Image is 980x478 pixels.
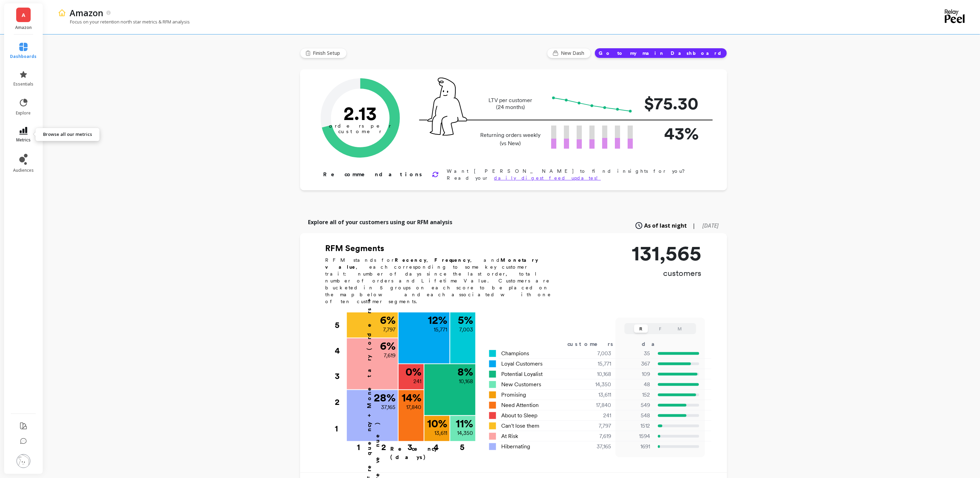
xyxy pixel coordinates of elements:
[478,97,543,111] p: LTV per customer (24 months)
[458,366,473,377] p: 8 %
[397,442,423,449] div: 3
[460,326,473,334] p: 7,003
[478,131,543,148] p: Returning orders weekly (vs New)
[326,257,560,305] p: RFM stands for , , and , each corresponding to some key customer trait: number of days since the ...
[335,416,346,442] div: 1
[70,7,103,19] p: Amazon
[13,81,33,87] span: essentials
[390,445,475,461] p: Recency (days)
[567,340,623,348] div: customers
[435,257,471,263] b: Frequency
[380,340,396,351] p: 6 %
[620,401,650,409] p: 549
[620,360,650,368] p: 367
[427,418,447,429] p: 10 %
[620,370,650,378] p: 109
[335,338,346,364] div: 4
[620,442,650,451] p: 1691
[632,268,702,279] p: customers
[458,315,473,326] p: 5 %
[570,360,620,368] div: 15,771
[570,442,620,451] div: 37,165
[381,403,396,411] p: 37,165
[459,377,473,386] p: 10,168
[335,364,346,389] div: 3
[502,442,530,451] span: Hibernating
[644,221,687,230] span: As of last night
[395,257,427,263] b: Recency
[406,366,422,377] p: 0 %
[620,432,650,440] p: 1594
[308,218,453,226] p: Explore all of your customers using our RFM analysis
[703,222,719,229] span: [DATE]
[502,411,538,420] span: About to Sleep
[374,392,396,403] p: 28 %
[642,340,670,348] div: days
[300,48,347,58] button: Finish Setup
[502,422,540,430] span: Can't lose them
[502,370,543,378] span: Potential Loyalist
[595,48,727,58] button: Go to my main Dashboard
[380,315,396,326] p: 6 %
[653,325,667,333] button: F
[338,128,382,135] tspan: customer
[383,326,396,334] p: 7,797
[570,411,620,420] div: 241
[58,9,66,17] img: header icon
[384,351,396,360] p: 7,619
[344,442,373,449] div: 1
[58,19,190,25] p: Focus on your retention north star metrics & RFM analysis
[16,110,31,116] span: explore
[406,403,422,411] p: 17,840
[323,170,424,179] p: Recommendations
[435,429,447,437] p: 13,611
[371,442,397,449] div: 2
[427,78,467,136] img: pal seatted on line
[423,442,450,449] div: 4
[313,50,342,57] span: Finish Setup
[434,326,447,334] p: 15,771
[22,11,25,19] span: A
[502,360,543,368] span: Loyal Customers
[502,391,526,399] span: Promising
[502,349,529,358] span: Champions
[620,391,650,399] p: 152
[570,401,620,409] div: 17,840
[447,168,705,181] p: Want [PERSON_NAME] to find insights for you? Read your
[343,102,377,125] text: 2.13
[13,168,34,173] span: audiences
[502,401,539,409] span: Need Attention
[620,349,650,358] p: 35
[673,325,687,333] button: M
[326,243,560,254] h2: RFM Segments
[561,50,587,57] span: New Dash
[335,389,346,415] div: 2
[632,243,702,263] p: 131,565
[414,377,422,386] p: 241
[494,175,601,181] a: daily digest feed updates!
[570,391,620,399] div: 13,611
[644,120,699,146] p: 43%
[570,349,620,358] div: 7,003
[502,380,541,389] span: New Customers
[620,380,650,389] p: 48
[570,422,620,430] div: 7,797
[456,418,473,429] p: 11 %
[693,221,696,230] span: |
[502,432,518,440] span: At Risk
[634,325,648,333] button: R
[450,442,475,449] div: 5
[402,392,422,403] p: 14 %
[10,54,37,59] span: dashboards
[570,370,620,378] div: 10,168
[644,90,699,116] p: $75.30
[16,137,31,143] span: metrics
[620,422,650,430] p: 1512
[11,25,36,30] p: Amazon
[17,454,30,468] img: profile picture
[570,432,620,440] div: 7,619
[547,48,591,58] button: New Dash
[428,315,447,326] p: 12 %
[335,312,346,338] div: 5
[620,411,650,420] p: 548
